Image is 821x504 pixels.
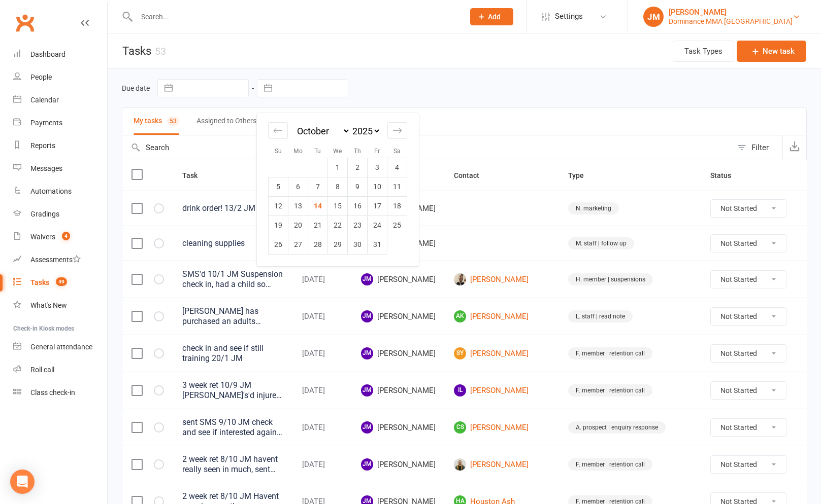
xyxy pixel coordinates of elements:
[182,269,284,290] div: SMS'd 10/1 JM Suspension check in, had a child so check when he will be back [DATE]
[361,421,436,434] span: [PERSON_NAME]
[328,196,348,215] td: Wednesday, October 15, 2025
[333,148,342,155] small: We
[488,13,501,21] span: Add
[454,310,466,322] span: AK
[30,96,59,104] div: Calendar
[673,41,734,62] button: Task Types
[568,273,653,285] div: H. member | suspensions
[30,388,75,397] div: Class check-in
[454,347,466,359] span: SY
[328,235,348,254] td: Wednesday, October 29, 2025
[454,458,550,471] a: [PERSON_NAME]
[328,158,348,177] td: Wednesday, October 1, 2025
[182,454,284,475] div: 2 week ret 8/10 JM havent really seen in much, sent SMS 1 week ret 29/9 JM
[13,226,107,248] a: Waivers 4
[30,73,52,81] div: People
[470,8,513,25] button: Add
[122,135,732,160] input: Search
[302,275,343,284] div: [DATE]
[13,157,107,180] a: Messages
[568,384,652,397] div: F. member | retention call
[454,384,466,397] span: IL
[288,177,308,196] td: Monday, October 6, 2025
[122,84,150,92] label: Due date
[62,232,70,240] span: 4
[155,45,166,57] div: 53
[269,177,288,196] td: Sunday, October 5, 2025
[387,215,407,235] td: Saturday, October 25, 2025
[568,458,652,471] div: F. member | retention call
[454,273,466,285] img: Aaron Basger
[568,421,666,434] div: A. prospect | enquiry response
[361,273,373,285] span: JM
[30,119,62,127] div: Payments
[275,148,282,155] small: Su
[454,384,550,397] a: IL[PERSON_NAME]
[454,169,490,182] button: Contact
[361,273,436,285] span: [PERSON_NAME]
[732,135,782,160] button: Filter
[314,148,321,155] small: Tu
[30,366,54,374] div: Roll call
[361,310,373,322] span: JM
[555,5,583,28] span: Settings
[568,171,595,179] span: Type
[182,343,284,364] div: check in and see if still training 20/1 JM
[348,158,368,177] td: Thursday, October 2, 2025
[302,349,343,358] div: [DATE]
[393,148,401,155] small: Sa
[293,148,303,155] small: Mo
[387,196,407,215] td: Saturday, October 18, 2025
[288,215,308,235] td: Monday, October 20, 2025
[454,421,550,434] a: CS[PERSON_NAME]
[568,202,619,214] div: N. marketing
[30,50,65,58] div: Dashboard
[30,278,49,286] div: Tasks
[368,196,387,215] td: Friday, October 17, 2025
[308,235,328,254] td: Tuesday, October 28, 2025
[361,384,436,397] span: [PERSON_NAME]
[328,215,348,235] td: Wednesday, October 22, 2025
[374,108,409,135] button: All25814
[134,108,179,135] button: My tasks53
[13,66,107,89] a: People
[568,169,595,182] button: Type
[387,122,407,139] div: Move forward to switch to the next month.
[13,248,107,271] a: Assessments
[454,273,550,285] a: [PERSON_NAME]
[361,347,373,359] span: JM
[308,177,328,196] td: Tuesday, October 7, 2025
[354,148,361,155] small: Th
[182,238,284,248] div: cleaning supplies
[361,384,373,397] span: JM
[368,158,387,177] td: Friday, October 3, 2025
[13,180,107,203] a: Automations
[302,460,343,469] div: [DATE]
[361,421,373,434] span: JM
[269,215,288,235] td: Sunday, October 19, 2025
[30,210,59,218] div: Gradings
[134,10,457,24] input: Search...
[368,235,387,254] td: Friday, October 31, 2025
[348,177,368,196] td: Thursday, October 9, 2025
[454,171,490,179] span: Contact
[182,306,284,327] div: [PERSON_NAME] has purchased an adults rashguard for Aiden but it didnt fit. She returned it but i...
[30,343,92,351] div: General attendance
[302,312,343,321] div: [DATE]
[568,237,634,249] div: M. staff | follow up
[387,177,407,196] td: Saturday, October 11, 2025
[308,215,328,235] td: Tuesday, October 21, 2025
[454,347,550,359] a: SY[PERSON_NAME]
[182,171,209,179] span: Task
[669,17,793,26] div: Dominance MMA [GEOGRAPHIC_DATA]
[182,380,284,401] div: 3 week ret 10/9 JM [PERSON_NAME]'s'd injured lumbar 2 week ret 5/9 JM. SMS'd 1 week ret 27/8 JM
[269,196,288,215] td: Sunday, October 12, 2025
[268,122,288,139] div: Move backward to switch to the previous month.
[568,310,633,322] div: L. staff | read note
[167,117,179,126] div: 53
[328,177,348,196] td: Wednesday, October 8, 2025
[30,301,67,309] div: What's New
[13,294,107,317] a: What's New
[348,215,368,235] td: Thursday, October 23, 2025
[13,89,107,112] a: Calendar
